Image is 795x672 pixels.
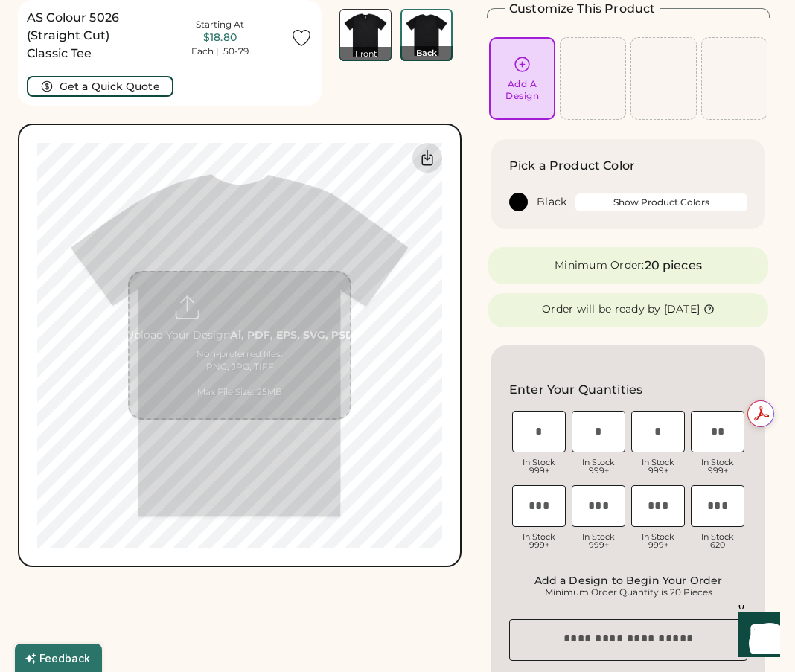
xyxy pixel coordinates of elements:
[400,46,453,61] div: Back
[512,533,566,549] div: In Stock 999+
[691,533,744,549] div: In Stock 620
[155,31,285,45] div: $18.80
[514,586,743,598] div: Minimum Order Quantity is 20 Pieces
[191,45,249,57] div: Each | 50-79
[340,10,391,60] img: AS Colour 5026 Black Front Thumbnail
[645,257,702,275] div: 20 pieces
[631,533,685,549] div: In Stock 999+
[691,458,744,475] div: In Stock 999+
[402,10,451,60] img: AS Colour 5026 Black Back Thumbnail
[572,458,625,475] div: In Stock 999+
[339,47,392,61] div: Front
[631,458,685,475] div: In Stock 999+
[555,258,645,273] div: Minimum Order:
[512,458,566,475] div: In Stock 999+
[514,575,743,586] div: Add a Design to Begin Your Order
[572,533,625,549] div: In Stock 999+
[537,195,566,210] div: Black
[412,143,442,173] div: Download Back Mockup
[196,19,244,31] div: Starting At
[724,605,788,669] iframe: Front Chat
[27,76,173,97] button: Get a Quick Quote
[27,9,150,63] h1: AS Colour 5026 (Straight Cut) Classic Tee
[509,157,635,175] h2: Pick a Product Color
[664,302,700,317] div: [DATE]
[509,381,642,399] h2: Enter Your Quantities
[575,193,747,211] button: Show Product Colors
[542,302,661,317] div: Order will be ready by
[505,78,539,102] div: Add A Design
